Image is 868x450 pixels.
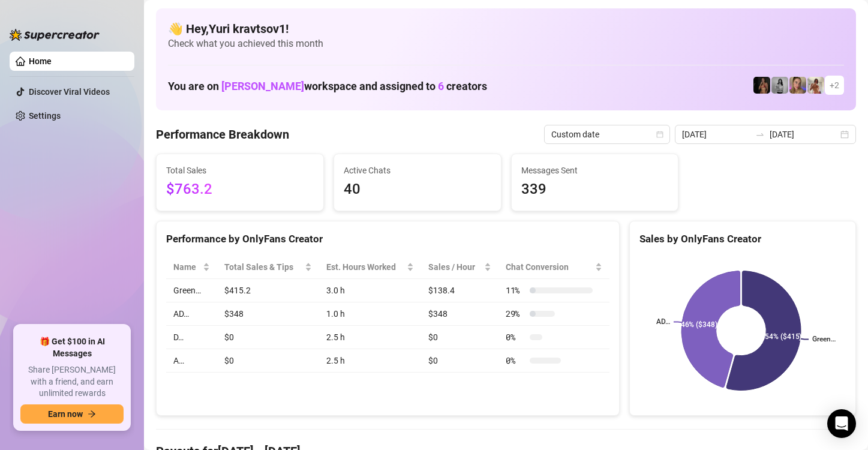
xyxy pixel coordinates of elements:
div: Est. Hours Worked [326,260,404,274]
span: 0 % [506,354,525,367]
span: 0 % [506,331,525,344]
text: Green… [812,335,836,344]
a: Settings [29,111,61,121]
td: D… [166,326,217,349]
td: $0 [421,349,498,373]
td: Green… [166,279,217,302]
span: arrow-right [88,410,96,418]
span: Custom date [551,125,663,143]
td: $415.2 [217,279,319,302]
span: 6 [438,80,444,92]
td: $348 [421,302,498,326]
td: A… [166,349,217,373]
span: 29 % [506,307,525,320]
span: Earn now [48,409,83,419]
input: Start date [682,128,750,141]
span: Sales / Hour [428,260,482,274]
div: Sales by OnlyFans Creator [639,231,846,247]
input: End date [770,128,838,141]
span: [PERSON_NAME] [221,80,304,92]
span: Name [173,260,200,274]
text: AD… [656,318,670,326]
button: Earn nowarrow-right [20,404,124,424]
td: AD… [166,302,217,326]
td: 2.5 h [319,326,421,349]
td: $138.4 [421,279,498,302]
h4: Performance Breakdown [156,126,289,143]
td: $0 [217,326,319,349]
th: Chat Conversion [498,256,609,279]
div: Open Intercom Messenger [827,409,856,438]
span: 339 [521,178,669,201]
td: $0 [217,349,319,373]
td: 3.0 h [319,279,421,302]
span: Total Sales & Tips [224,260,302,274]
span: swap-right [755,130,765,139]
th: Sales / Hour [421,256,498,279]
span: Messages Sent [521,164,669,177]
span: 40 [344,178,491,201]
span: calendar [656,131,663,138]
img: Cherry [789,77,806,94]
h1: You are on workspace and assigned to creators [168,80,487,93]
img: logo-BBDzfeDw.svg [10,29,100,41]
span: 🎁 Get $100 in AI Messages [20,336,124,359]
span: Chat Conversion [506,260,593,274]
span: 11 % [506,284,525,297]
a: Discover Viral Videos [29,87,110,97]
span: $763.2 [166,178,314,201]
td: 2.5 h [319,349,421,373]
span: Total Sales [166,164,314,177]
img: Green [807,77,824,94]
a: Home [29,56,52,66]
th: Total Sales & Tips [217,256,319,279]
h4: 👋 Hey, Yuri kravtsov1 ! [168,20,844,37]
span: Check what you achieved this month [168,37,844,50]
span: + 2 [830,79,839,92]
div: Performance by OnlyFans Creator [166,231,609,247]
span: Active Chats [344,164,491,177]
img: D [753,77,770,94]
td: $0 [421,326,498,349]
span: Share [PERSON_NAME] with a friend, and earn unlimited rewards [20,364,124,400]
img: A [771,77,788,94]
th: Name [166,256,217,279]
td: 1.0 h [319,302,421,326]
span: to [755,130,765,139]
td: $348 [217,302,319,326]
